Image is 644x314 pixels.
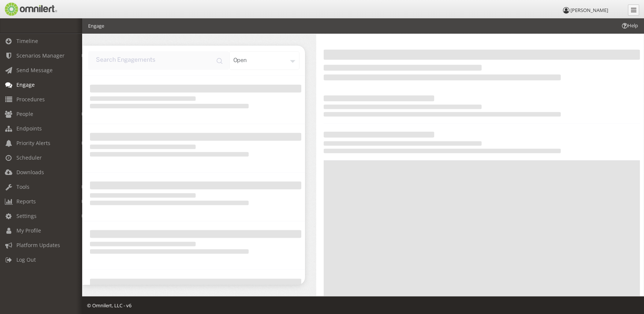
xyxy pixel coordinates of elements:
span: [PERSON_NAME] [570,7,608,13]
span: Scenarios Manager [16,52,65,59]
span: Settings [16,212,37,219]
img: Omnilert [4,3,57,16]
span: Reports [16,198,36,205]
span: © Omnilert, LLC - v6 [87,302,131,309]
span: People [16,110,33,117]
a: Collapse Menu [628,4,639,16]
span: Send Message [16,67,53,74]
span: Downloads [16,169,44,176]
span: Endpoints [16,125,42,132]
span: Tools [16,183,29,190]
input: input [88,51,229,70]
span: Help [621,22,638,29]
span: Log Out [16,256,36,263]
span: Procedures [16,96,45,103]
span: Priority Alerts [16,139,50,147]
span: My Profile [16,227,41,234]
span: Timeline [16,37,38,44]
li: Engage [88,22,104,30]
span: Platform Updates [16,241,60,249]
span: Engage [16,81,35,88]
span: Scheduler [16,154,42,161]
div: open [229,51,300,70]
